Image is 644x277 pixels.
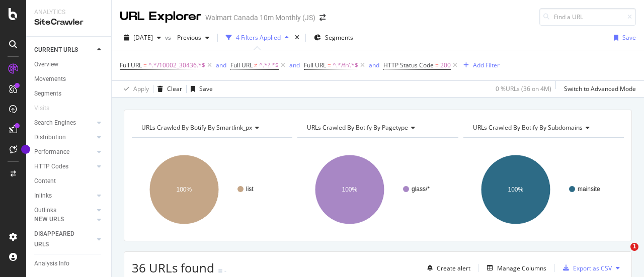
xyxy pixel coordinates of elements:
span: ≠ [254,61,258,69]
div: Apply [133,84,149,93]
div: and [289,61,300,69]
a: Visits [34,103,59,114]
div: Segments [34,88,61,99]
button: and [369,60,379,70]
a: CURRENT URLS [34,45,94,55]
span: = [328,61,331,69]
text: list [246,186,254,193]
span: Previous [173,33,201,42]
div: Walmart Canada 10m Monthly (JS) [205,13,315,23]
div: Save [622,33,636,42]
a: Segments [34,88,104,99]
span: Full URL [230,61,253,69]
h4: URLs Crawled By Botify By smartlink_px [139,120,283,136]
div: CURRENT URLS [34,45,78,55]
div: 0 % URLs ( 36 on 4M ) [496,84,551,93]
button: Clear [153,81,182,97]
div: Save [199,84,213,93]
div: Tooltip anchor [21,145,30,154]
div: and [369,61,379,69]
div: and [216,61,226,69]
button: Manage Columns [483,262,546,274]
div: Add Filter [473,61,500,69]
span: 2025 Aug. 1st [133,33,153,42]
span: ^.*/fr/.*$ [333,58,358,72]
button: Save [610,30,636,46]
div: Switch to Advanced Mode [564,84,636,93]
div: Content [34,176,56,187]
button: Previous [173,30,213,46]
a: Overview [34,59,104,70]
div: Create alert [437,264,470,272]
button: Save [187,81,213,97]
iframe: Intercom live chat [610,243,634,267]
button: and [216,60,226,70]
div: DISAPPEARED URLS [34,229,85,250]
button: Create alert [423,260,470,276]
span: vs [165,33,173,42]
div: 4 Filters Applied [236,33,281,42]
div: Clear [167,84,182,93]
button: 4 Filters Applied [222,30,293,46]
a: Content [34,176,104,187]
button: Switch to Advanced Mode [560,81,636,97]
div: Manage Columns [497,264,546,272]
button: [DATE] [120,30,165,46]
button: Add Filter [459,59,500,71]
text: 100% [342,186,358,193]
text: glass/* [412,186,430,193]
button: Segments [310,30,357,46]
a: Analysis Info [34,258,104,269]
h4: URLs Crawled By Botify By subdomains [471,120,615,136]
span: 200 [440,58,451,72]
div: Outlinks [34,205,56,216]
div: Visits [34,103,49,114]
a: Outlinks [34,205,94,216]
div: Distribution [34,132,66,143]
div: - [224,266,226,275]
div: Analytics [34,8,103,17]
div: Overview [34,59,58,70]
span: Segments [325,33,353,42]
a: Inlinks [34,191,94,201]
span: HTTP Status Code [383,61,434,69]
a: Performance [34,147,94,157]
img: Equal [218,269,222,272]
span: ^.*/10002_30436.*$ [148,58,205,72]
span: URLs Crawled By Botify By subdomains [473,123,583,132]
svg: A chart. [297,146,455,233]
a: NEW URLS [34,214,94,225]
span: Full URL [120,61,142,69]
div: Inlinks [34,191,52,201]
a: Search Engines [34,118,94,128]
a: HTTP Codes [34,161,94,172]
span: 1 [630,243,638,251]
span: = [435,61,439,69]
span: URLs Crawled By Botify By smartlink_px [141,123,252,132]
button: Export as CSV [559,260,612,276]
svg: A chart. [463,146,621,233]
span: = [143,61,147,69]
span: URLs Crawled By Botify By pagetype [307,123,408,132]
h4: URLs Crawled By Botify By pagetype [305,120,449,136]
a: Distribution [34,132,94,143]
a: Movements [34,74,104,84]
div: Performance [34,147,69,157]
span: Full URL [304,61,326,69]
div: arrow-right-arrow-left [319,14,326,21]
div: NEW URLS [34,214,64,225]
text: 100% [177,186,192,193]
div: Movements [34,74,66,84]
button: and [289,60,300,70]
div: HTTP Codes [34,161,68,172]
span: 36 URLs found [132,259,214,276]
div: Analysis Info [34,258,69,269]
button: Apply [120,81,149,97]
a: DISAPPEARED URLS [34,229,94,250]
input: Find a URL [539,8,636,26]
svg: A chart. [132,146,290,233]
div: Export as CSV [573,264,612,272]
div: URL Explorer [120,8,201,25]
